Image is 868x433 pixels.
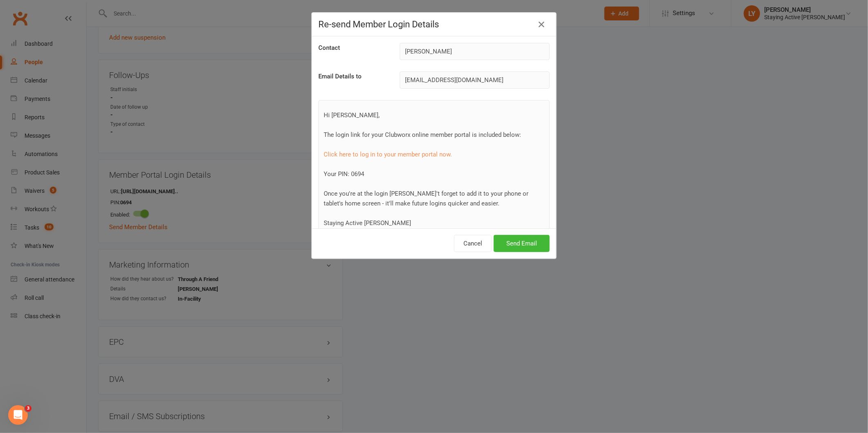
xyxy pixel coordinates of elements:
[454,235,492,252] button: Cancel
[25,405,31,412] span: 3
[324,219,411,227] span: Staying Active [PERSON_NAME]
[494,235,550,252] button: Send Email
[324,131,521,138] span: The login link for your Clubworx online member portal is included below:
[8,405,28,425] iframe: Intercom live chat
[318,43,340,53] label: Contact
[324,151,452,158] a: Click here to log in to your member portal now.
[318,19,550,29] h4: Re-send Member Login Details
[324,190,528,207] span: Once you're at the login [PERSON_NAME]'t forget to add it to your phone or tablet's home screen -...
[324,112,380,119] span: Hi [PERSON_NAME],
[324,170,364,178] span: Your PIN: 0694
[535,18,548,31] button: Close
[318,71,362,81] label: Email Details to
